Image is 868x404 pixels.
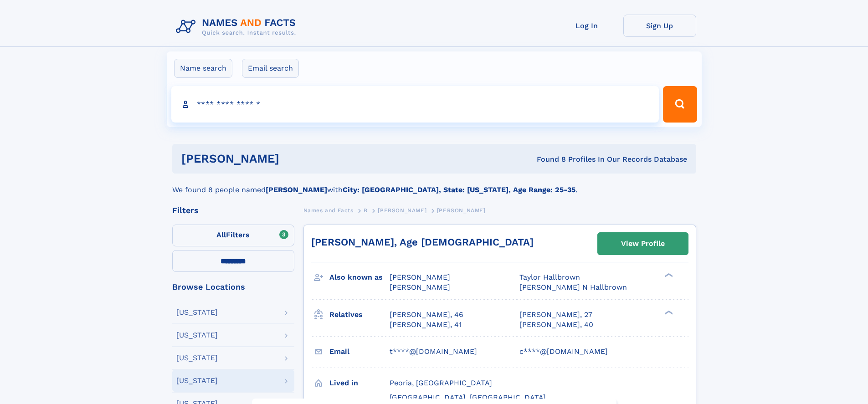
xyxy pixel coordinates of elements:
span: All [216,230,226,239]
div: [US_STATE] [176,354,218,362]
div: ❯ [663,309,673,315]
a: [PERSON_NAME], 40 [519,320,593,330]
a: Names and Facts [303,205,354,216]
a: [PERSON_NAME], 27 [519,310,592,320]
button: Search Button [663,86,697,123]
div: Browse Locations [172,283,294,291]
h3: Also known as [329,270,390,285]
span: [PERSON_NAME] [390,283,450,291]
b: [PERSON_NAME] [266,185,327,194]
b: City: [GEOGRAPHIC_DATA], State: [US_STATE], Age Range: 25-35 [343,185,575,194]
div: View Profile [621,233,665,254]
span: [GEOGRAPHIC_DATA], [GEOGRAPHIC_DATA] [390,393,546,402]
a: [PERSON_NAME], Age [DEMOGRAPHIC_DATA] [311,236,534,248]
h3: Email [329,344,390,359]
img: Logo Names and Facts [172,15,303,39]
a: Sign Up [623,15,696,37]
span: [PERSON_NAME] N Hallbrown [519,283,627,291]
label: Email search [242,59,299,78]
label: Filters [172,225,294,246]
span: [PERSON_NAME] [378,207,426,214]
span: Taylor Hallbrown [519,273,580,281]
div: [US_STATE] [176,309,218,316]
div: [US_STATE] [176,377,218,384]
span: B [364,207,368,214]
div: [US_STATE] [176,332,218,339]
a: [PERSON_NAME] [378,205,426,216]
div: ❯ [663,272,673,278]
h3: Relatives [329,307,390,322]
div: Filters [172,206,294,215]
span: [PERSON_NAME] [390,273,450,281]
label: Name search [174,59,232,78]
h3: Lived in [329,375,390,391]
input: search input [171,86,659,123]
div: Found 8 Profiles In Our Records Database [408,154,687,164]
a: [PERSON_NAME], 41 [390,320,462,330]
a: Log In [550,15,623,37]
a: B [364,205,368,216]
div: We found 8 people named with . [172,174,696,195]
a: [PERSON_NAME], 46 [390,310,463,320]
span: [PERSON_NAME] [437,207,486,214]
h1: [PERSON_NAME] [181,153,408,164]
span: Peoria, [GEOGRAPHIC_DATA] [390,378,492,387]
a: View Profile [598,233,688,255]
